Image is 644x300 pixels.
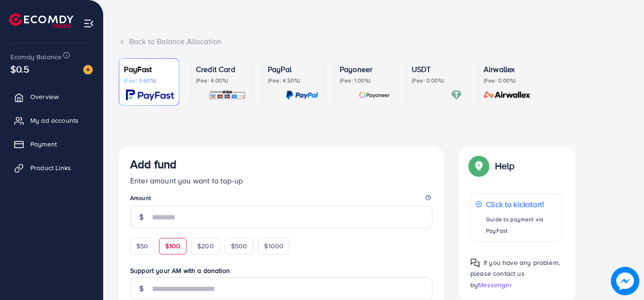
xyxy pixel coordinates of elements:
span: Product Links [30,163,71,173]
img: card [209,90,246,100]
img: Popup guide [470,258,480,268]
span: $100 [165,241,180,251]
span: $50 [136,241,148,251]
p: (Fee: 0.00%) [484,77,534,84]
span: Payment [30,139,57,149]
a: My ad accounts [7,111,96,130]
p: Payoneer [340,64,390,75]
img: menu [83,18,94,29]
img: card [451,90,462,100]
img: card [286,90,318,100]
img: card [481,90,534,100]
p: Click to kickstart! [486,199,556,210]
span: Overview [30,92,59,101]
span: $1000 [264,241,283,251]
p: Guide to payment via PayFast [486,214,556,236]
span: My ad accounts [30,116,79,125]
p: (Fee: 1.00%) [340,77,390,84]
div: Back to Balance Allocation [119,36,629,47]
span: $500 [231,241,247,251]
img: card [126,90,174,100]
a: Payment [7,135,96,154]
span: $0.5 [10,62,30,76]
img: image [83,65,93,74]
span: Messenger [478,280,512,290]
p: (Fee: 4.50%) [268,77,318,84]
p: Airwallex [484,64,534,75]
p: (Fee: 3.60%) [124,77,174,84]
img: logo [9,13,73,28]
span: $200 [197,241,214,251]
a: Overview [7,87,96,106]
p: Help [495,160,515,172]
img: image [611,267,638,294]
a: Product Links [7,158,96,177]
img: card [359,90,390,100]
p: (Fee: 4.00%) [196,77,246,84]
p: PayFast [124,64,174,75]
span: If you have any problem, please contact us by [470,258,560,289]
img: Popup guide [470,157,487,174]
legend: Amount [130,194,432,206]
p: USDT [412,64,462,75]
span: Ecomdy Balance [10,52,62,62]
p: PayPal [268,64,318,75]
p: (Fee: 0.00%) [412,77,462,84]
p: Enter amount you want to top-up [130,175,432,186]
label: Support your AM with a donation [130,266,432,275]
h3: Add fund [130,157,176,171]
p: Credit Card [196,64,246,75]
